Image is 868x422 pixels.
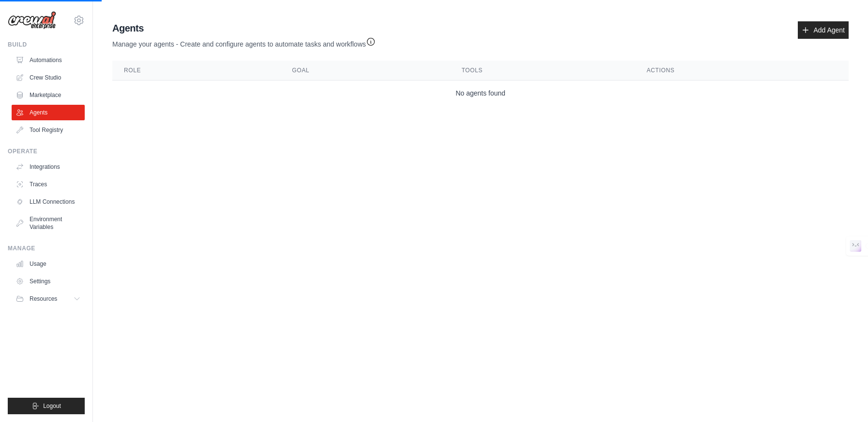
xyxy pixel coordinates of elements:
[12,177,85,192] a: Traces
[12,70,85,85] a: Crew Studio
[450,61,635,81] th: Tools
[112,21,376,35] h2: Agents
[12,159,85,175] a: Integrations
[8,398,85,414] button: Logout
[8,41,85,49] div: Build
[12,122,85,138] a: Tool Registry
[12,87,85,103] a: Marketplace
[8,11,56,30] img: Logo
[30,295,57,303] span: Resources
[12,52,85,68] a: Automations
[12,256,85,272] a: Usage
[12,194,85,210] a: LLM Connections
[112,35,376,49] p: Manage your agents - Create and configure agents to automate tasks and workflows
[8,244,85,252] div: Manage
[12,291,85,307] button: Resources
[798,21,849,39] a: Add Agent
[112,61,280,81] th: Role
[8,147,85,155] div: Operate
[12,105,85,120] a: Agents
[112,81,849,106] td: No agents found
[12,211,85,235] a: Environment Variables
[12,274,85,289] a: Settings
[635,61,849,81] th: Actions
[280,61,450,81] th: Goal
[43,402,61,410] span: Logout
